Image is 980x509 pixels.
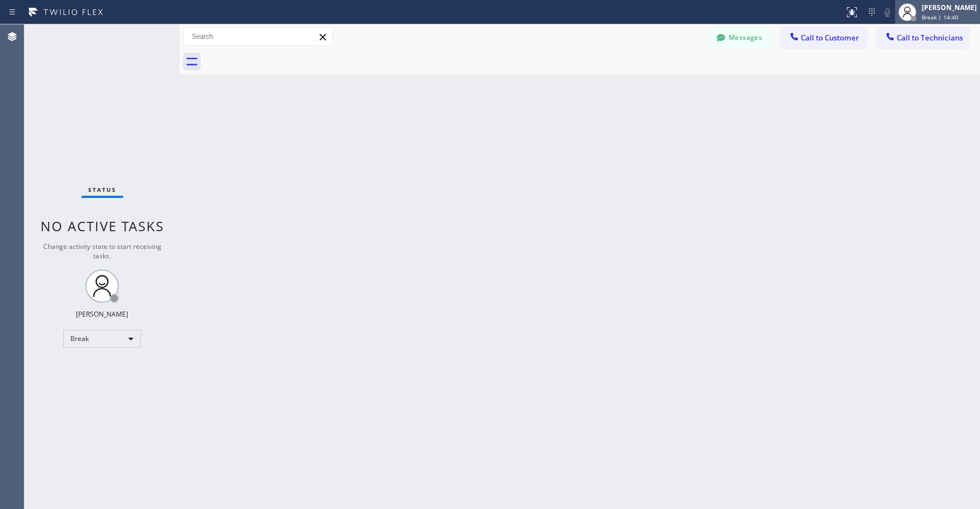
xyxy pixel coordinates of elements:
[877,27,969,48] button: Call to Technicians
[184,28,332,45] input: Search
[880,4,895,20] button: Mute
[922,13,958,21] span: Break | 14:40
[76,309,128,319] div: [PERSON_NAME]
[63,330,141,348] div: Break
[709,27,770,48] button: Messages
[88,186,116,194] span: Status
[922,3,977,12] div: [PERSON_NAME]
[897,33,963,43] span: Call to Technicians
[40,217,164,235] span: No active tasks
[781,27,866,48] button: Call to Customer
[43,242,161,261] span: Change activity state to start receiving tasks.
[801,33,859,43] span: Call to Customer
